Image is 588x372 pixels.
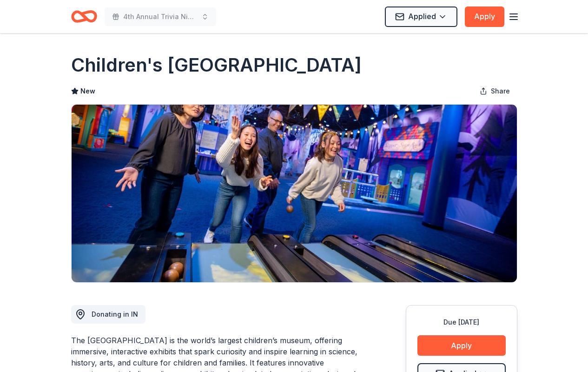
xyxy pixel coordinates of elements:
[491,86,510,97] span: Share
[71,52,362,78] h1: Children's [GEOGRAPHIC_DATA]
[472,82,517,100] button: Share
[123,11,198,22] span: 4th Annual Trivia Night
[71,6,97,27] a: Home
[80,86,95,97] span: New
[105,7,216,26] button: 4th Annual Trivia Night
[92,310,138,318] span: Donating in IN
[72,105,517,282] img: Image for Children's Museum of Indianapolis
[417,317,506,328] div: Due [DATE]
[465,7,504,27] button: Apply
[417,335,506,356] button: Apply
[408,10,436,22] span: Applied
[385,7,457,27] button: Applied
